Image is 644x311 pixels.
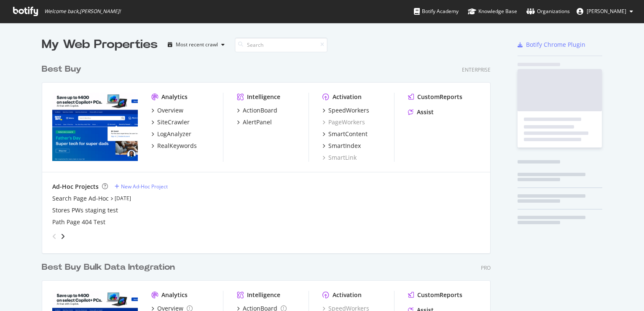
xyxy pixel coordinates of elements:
a: SmartIndex [322,142,361,150]
div: angle-right [60,232,66,241]
a: SmartContent [322,130,368,138]
a: PageWorkers [322,118,365,126]
div: LogAnalyzer [157,130,191,138]
a: Path Page 404 Test [52,218,105,226]
a: SiteCrawler [151,118,190,126]
div: SpeedWorkers [328,106,369,115]
span: Courtney Beyer [587,8,626,15]
a: ActionBoard [237,106,277,115]
div: Botify Chrome Plugin [526,40,585,49]
a: Best Buy [42,63,85,75]
div: Analytics [161,291,188,299]
input: Search [235,38,327,52]
a: Search Page Ad-Hoc [52,194,109,203]
div: Most recent crawl [176,42,218,47]
a: Assist [408,108,434,116]
a: CustomReports [408,291,462,299]
a: LogAnalyzer [151,130,191,138]
a: SmartLink [322,153,357,162]
div: Organizations [526,7,570,16]
a: New Ad-Hoc Project [115,183,168,190]
div: angle-left [49,230,60,243]
button: [PERSON_NAME] [570,5,640,18]
div: Intelligence [247,291,280,299]
a: AlertPanel [237,118,272,126]
a: Stores PWs staging test [52,206,118,214]
div: Best Buy Bulk Data Integration [42,261,175,273]
div: SiteCrawler [157,118,190,126]
a: [DATE] [115,195,131,202]
div: Activation [333,291,362,299]
a: SpeedWorkers [322,106,369,115]
div: Assist [417,108,434,116]
a: CustomReports [408,93,462,101]
div: Activation [333,93,362,101]
div: My Web Properties [42,36,158,53]
span: Welcome back, [PERSON_NAME] ! [44,8,121,15]
div: Pro [481,264,491,271]
div: SmartContent [328,130,368,138]
a: RealKeywords [151,142,197,150]
a: Botify Chrome Plugin [518,40,585,49]
img: bestbuy.com [52,93,138,161]
a: Overview [151,106,183,115]
a: Best Buy Bulk Data Integration [42,261,178,273]
div: Ad-Hoc Projects [52,182,99,191]
div: SmartIndex [328,142,361,150]
div: CustomReports [417,93,462,101]
div: Analytics [161,93,188,101]
div: ActionBoard [243,106,277,115]
div: Botify Academy [414,7,459,16]
button: Most recent crawl [164,38,228,51]
div: Best Buy [42,63,81,75]
div: Knowledge Base [468,7,517,16]
div: New Ad-Hoc Project [121,183,168,190]
div: CustomReports [417,291,462,299]
div: Enterprise [462,66,491,73]
div: Overview [157,106,183,115]
div: RealKeywords [157,142,197,150]
div: AlertPanel [243,118,272,126]
div: Intelligence [247,93,280,101]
